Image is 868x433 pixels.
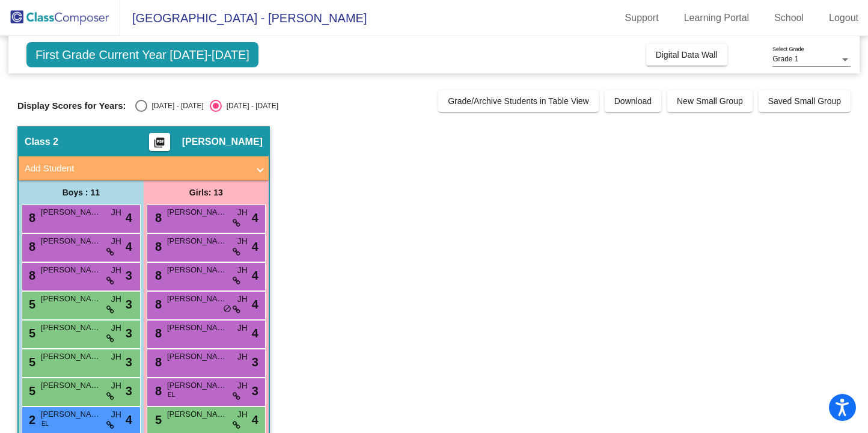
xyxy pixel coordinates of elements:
span: [PERSON_NAME] [182,136,263,148]
span: 3 [126,382,132,400]
span: [PERSON_NAME] [167,408,227,420]
span: [PERSON_NAME] [41,206,101,218]
span: Saved Small Group [768,96,841,106]
span: 5 [26,327,35,340]
span: JH [111,351,121,363]
button: Print Students Details [149,133,170,151]
span: 8 [26,269,35,282]
span: 8 [152,327,162,340]
a: Logout [819,8,868,28]
span: Class 2 [25,136,58,148]
span: Display Scores for Years: [17,100,126,111]
span: 8 [26,211,35,224]
span: [PERSON_NAME] [167,351,227,363]
span: 5 [152,413,162,426]
span: JH [111,235,121,248]
span: JH [111,408,121,421]
span: Download [614,96,652,106]
span: [PERSON_NAME] [167,379,227,392]
span: JH [111,206,121,219]
span: 4 [252,411,258,429]
span: [PERSON_NAME] [167,206,227,218]
span: 5 [26,355,35,369]
span: JH [111,322,121,334]
button: Digital Data Wall [646,44,727,66]
span: [PERSON_NAME] [167,293,227,305]
mat-expansion-panel-header: Add Student [19,156,269,180]
span: [PERSON_NAME] [167,322,227,334]
span: 8 [152,269,162,282]
span: 4 [252,209,258,227]
span: 3 [252,382,258,400]
span: Grade/Archive Students in Table View [448,96,589,106]
span: 8 [152,240,162,253]
span: JH [237,379,248,392]
span: [PERSON_NAME] [41,379,101,392]
span: 4 [252,266,258,284]
span: 3 [126,266,132,284]
span: 4 [252,238,258,256]
span: JH [237,264,248,277]
mat-radio-group: Select an option [135,100,278,112]
span: JH [111,264,121,277]
span: JH [237,351,248,363]
span: 8 [152,384,162,398]
span: 4 [126,411,132,429]
button: Download [605,90,661,112]
span: [GEOGRAPHIC_DATA] - [PERSON_NAME] [120,8,367,28]
span: do_not_disturb_alt [223,304,231,314]
span: 2 [26,413,35,426]
span: [PERSON_NAME] [167,235,227,247]
div: Boys : 11 [19,180,144,204]
mat-panel-title: Add Student [25,162,248,176]
a: School [765,8,813,28]
button: Saved Small Group [759,90,851,112]
span: First Grade Current Year [DATE]-[DATE] [26,42,258,67]
span: 8 [152,355,162,369]
span: 4 [126,238,132,256]
div: [DATE] - [DATE] [147,100,204,111]
span: [PERSON_NAME] [41,351,101,363]
span: 3 [126,295,132,313]
span: 3 [126,324,132,342]
span: 5 [26,298,35,311]
span: EL [168,390,175,399]
span: [PERSON_NAME] [41,264,101,276]
span: 8 [152,211,162,224]
div: Girls: 13 [144,180,269,204]
span: JH [237,408,248,421]
mat-icon: picture_as_pdf [152,137,167,153]
span: 4 [252,295,258,313]
button: Grade/Archive Students in Table View [438,90,599,112]
span: [PERSON_NAME] [41,293,101,305]
span: JH [237,206,248,219]
span: Grade 1 [772,55,798,63]
span: [PERSON_NAME] [PERSON_NAME] [41,322,101,334]
span: JH [111,379,121,392]
span: 8 [152,298,162,311]
span: [PERSON_NAME] [41,408,101,420]
span: 4 [252,324,258,342]
button: New Small Group [667,90,753,112]
span: [PERSON_NAME] [41,235,101,247]
span: Digital Data Wall [656,50,718,60]
span: 8 [26,240,35,253]
a: Support [616,8,668,28]
span: JH [237,235,248,248]
span: JH [237,293,248,306]
div: [DATE] - [DATE] [222,100,278,111]
span: 3 [126,353,132,371]
span: 3 [252,353,258,371]
span: New Small Group [677,96,743,106]
span: JH [111,293,121,306]
span: 5 [26,384,35,398]
a: Learning Portal [674,8,759,28]
span: [PERSON_NAME] [167,264,227,276]
span: 4 [126,209,132,227]
span: EL [41,419,49,428]
span: JH [237,322,248,334]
